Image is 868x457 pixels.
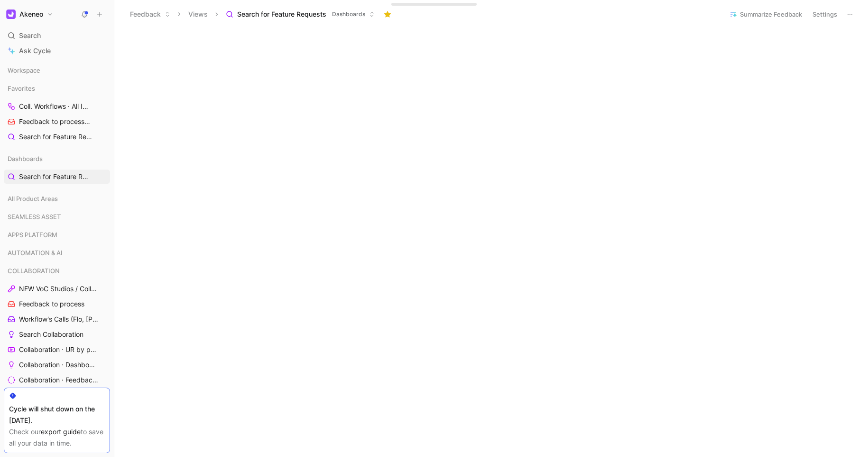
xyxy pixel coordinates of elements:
a: export guide [41,428,81,436]
button: Settings [808,8,841,21]
span: All Product Areas [8,194,58,203]
span: Dashboards [8,154,43,163]
div: SEAMLESS ASSET [4,209,110,227]
div: All Product Areas [4,191,110,209]
div: COLLABORATIONNEW VoC Studios / CollaborationFeedback to processWorkflow's Calls (Flo, [PERSON_NAM... [4,264,110,433]
div: Check our to save all your data in time. [9,426,105,449]
a: Collaboration · Feedback by source [4,373,110,387]
div: Workspace [4,63,110,77]
a: NEW VoC Studios / Collaboration [4,282,110,296]
span: Collaboration · Feedback by source [19,375,99,385]
span: Search for Feature Requests [19,132,93,142]
span: Search for Feature Requests [237,10,326,19]
a: Workflow's Calls (Flo, [PERSON_NAME], [PERSON_NAME]) [4,312,110,326]
a: Search for Feature Requests [4,130,110,144]
span: Search [19,30,41,41]
span: SEAMLESS ASSET [8,212,61,221]
span: APPS PLATFORM [8,230,57,239]
span: Workspace [8,66,40,75]
span: Workflow's Calls (Flo, [PERSON_NAME], [PERSON_NAME]) [19,314,102,324]
button: Views [184,7,212,21]
a: Ask Cycle [4,44,110,58]
div: Search [4,29,110,43]
button: AkeneoAkeneo [4,8,55,21]
a: Collaboration · Dashboard [4,358,110,372]
button: Summarize Feedback [725,8,806,21]
a: Search Collaboration [4,327,110,342]
span: Dashboards [332,10,365,19]
span: COLLABORATION [8,266,60,276]
a: Feedback to processCOLLABORATION [4,114,110,129]
span: NEW VoC Studios / Collaboration [19,284,99,294]
img: Akeneo [6,10,16,19]
button: Feedback [126,7,175,21]
span: Search for Feature Requests [19,172,90,181]
span: Search Collaboration [19,330,83,339]
div: DashboardsSearch for Feature Requests [4,152,110,184]
div: Cycle will shut down on the [DATE]. [9,403,105,426]
div: Dashboards [4,152,110,166]
div: COLLABORATION [4,264,110,278]
span: AUTOMATION & AI [8,248,63,257]
span: Ask Cycle [19,45,51,57]
div: APPS PLATFORM [4,228,110,242]
div: All Product Areas [4,191,110,206]
div: AUTOMATION & AI [4,246,110,263]
span: Coll. Workflows · All IMs [19,102,94,112]
a: Collaboration · UR by project [4,343,110,357]
div: AUTOMATION & AI [4,246,110,260]
div: Favorites [4,81,110,95]
span: Feedback to process [19,117,93,127]
span: Favorites [8,84,35,93]
span: Collaboration · Dashboard [19,360,97,370]
h1: Akeneo [19,10,43,19]
a: Coll. Workflows · All IMs [4,99,110,114]
span: Feedback to process [19,299,84,309]
button: Search for Feature RequestsDashboards [222,7,379,21]
a: Feedback to process [4,297,110,311]
span: Collaboration · UR by project [19,345,98,354]
a: Search for Feature Requests [4,170,110,184]
div: SEAMLESS ASSET [4,209,110,224]
div: APPS PLATFORM [4,228,110,245]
